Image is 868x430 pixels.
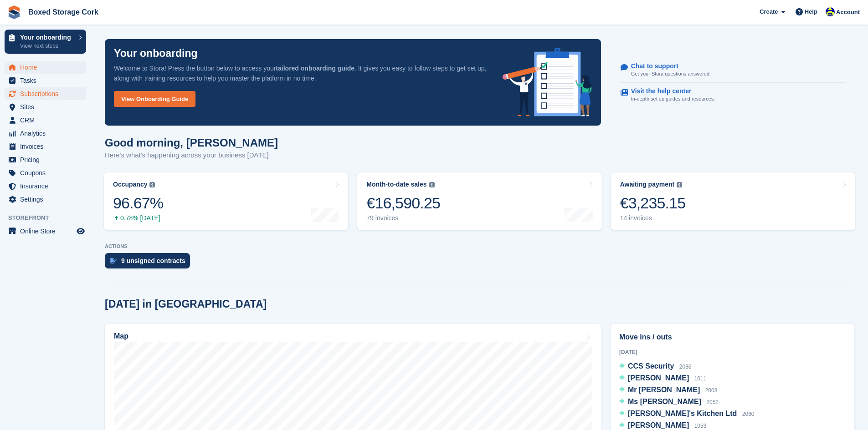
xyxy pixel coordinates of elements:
p: Chat to support [631,62,704,70]
a: Awaiting payment €3,235.15 14 invoices [611,172,855,230]
a: Boxed Storage Cork [25,5,102,20]
a: menu [5,127,86,140]
img: icon-info-grey-7440780725fd019a000dd9b08b2336e03edf1995a4989e88bcd33f0948082b44.svg [429,182,435,187]
span: Storefront [8,213,91,223]
span: 1011 [694,375,707,382]
span: Invoices [20,140,75,153]
div: Occupancy [113,181,147,188]
span: Ms [PERSON_NAME] [628,398,701,405]
p: Your onboarding [20,34,74,40]
a: 9 unsigned contracts [105,253,195,273]
p: Get your Stora questions answered. [631,70,711,78]
h1: Good morning, [PERSON_NAME] [105,137,278,149]
a: Chat to support Get your Stora questions answered. [621,58,846,83]
span: 2060 [742,411,755,417]
a: menu [5,193,86,206]
div: 96.67% [113,194,163,212]
a: Preview store [75,226,86,237]
div: €16,590.25 [366,194,440,212]
span: [PERSON_NAME] [628,421,689,429]
span: 2052 [706,399,719,405]
a: Mr [PERSON_NAME] 2008 [619,384,717,396]
p: Visit the help center [631,87,708,95]
p: In-depth set up guides and resources. [631,95,715,103]
div: [DATE] [619,348,846,356]
img: icon-info-grey-7440780725fd019a000dd9b08b2336e03edf1995a4989e88bcd33f0948082b44.svg [149,182,155,187]
a: menu [5,140,86,153]
a: menu [5,74,86,87]
span: Help [805,7,817,16]
div: Month-to-date sales [366,181,426,188]
strong: tailored onboarding guide [276,65,354,72]
span: Settings [20,193,75,206]
span: Insurance [20,180,75,192]
a: menu [5,180,86,192]
div: 9 unsigned contracts [121,257,185,264]
span: 2008 [705,387,718,394]
a: [PERSON_NAME]'s Kitchen Ltd 2060 [619,408,755,420]
a: menu [5,225,86,238]
h2: [DATE] in [GEOGRAPHIC_DATA] [105,298,267,310]
a: Month-to-date sales €16,590.25 79 invoices [357,172,601,230]
div: €3,235.15 [620,194,686,212]
span: Home [20,61,75,74]
span: Sites [20,101,75,113]
span: Pricing [20,153,75,166]
img: onboarding-info-6c161a55d2c0e0a8cae90662b2fe09162a5109e8cc188191df67fb4f79e88e88.svg [503,48,592,116]
span: Subscriptions [20,87,75,100]
a: menu [5,167,86,179]
a: CCS Security 2086 [619,361,692,373]
span: Account [836,8,860,17]
p: View next steps [20,42,74,50]
span: Mr [PERSON_NAME] [628,386,700,394]
a: menu [5,61,86,74]
img: stora-icon-8386f47178a22dfd0bd8f6a31ec36ba5ce8667c1dd55bd0f319d3a0aa187defe.svg [7,5,21,19]
span: [PERSON_NAME] [628,374,689,382]
p: Your onboarding [114,48,198,59]
span: Online Store [20,225,75,238]
p: Here's what's happening across your business [DATE] [105,150,278,161]
span: 2086 [679,364,692,370]
span: Analytics [20,127,75,140]
span: CRM [20,114,75,126]
h2: Move ins / outs [619,332,846,343]
a: menu [5,101,86,113]
a: [PERSON_NAME] 1011 [619,373,706,384]
a: menu [5,87,86,100]
div: 0.78% [DATE] [113,214,163,222]
div: Awaiting payment [620,181,675,188]
a: Visit the help center In-depth set up guides and resources. [621,83,846,107]
span: Create [760,7,778,16]
a: menu [5,114,86,126]
span: CCS Security [628,362,674,370]
img: contract_signature_icon-13c848040528278c33f63329250d36e43548de30e8caae1d1a13099fd9432cc5.svg [110,258,117,263]
a: menu [5,153,86,166]
h2: Map [114,332,128,340]
p: ACTIONS [105,243,854,249]
span: Coupons [20,167,75,179]
span: [PERSON_NAME]'s Kitchen Ltd [628,410,737,417]
span: 1053 [694,423,707,429]
img: icon-info-grey-7440780725fd019a000dd9b08b2336e03edf1995a4989e88bcd33f0948082b44.svg [677,182,682,187]
a: Your onboarding View next steps [5,30,86,54]
img: Vincent [826,7,835,16]
a: Occupancy 96.67% 0.78% [DATE] [104,172,348,230]
a: View Onboarding Guide [114,91,195,107]
div: 14 invoices [620,214,686,222]
p: Welcome to Stora! Press the button below to access your . It gives you easy to follow steps to ge... [114,63,488,83]
a: Ms [PERSON_NAME] 2052 [619,396,719,408]
div: 79 invoices [366,214,440,222]
span: Tasks [20,74,75,87]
